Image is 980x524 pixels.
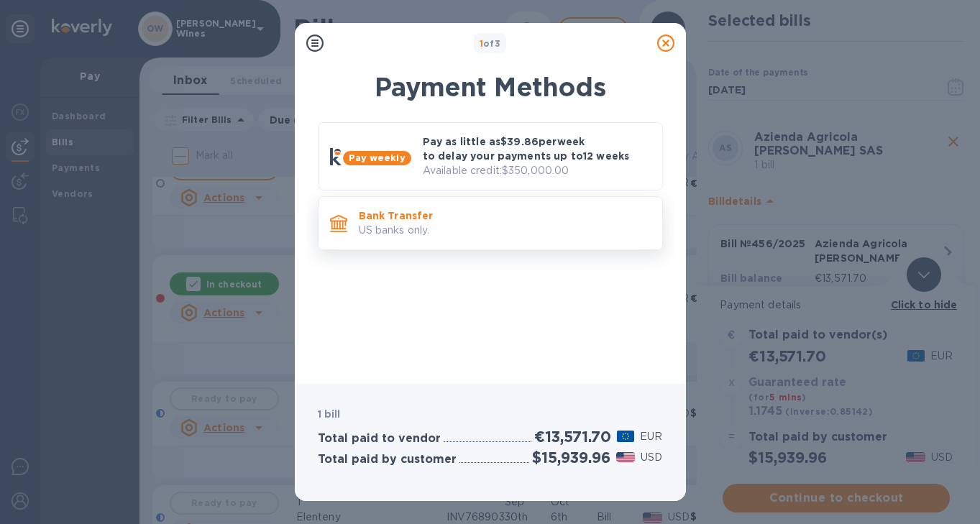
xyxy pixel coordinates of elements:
[349,152,406,163] b: Pay weekly
[640,429,662,444] p: EUR
[318,453,457,466] h3: Total paid by customer
[318,408,341,420] b: 1 bill
[359,208,651,223] p: Bank Transfer
[641,450,662,465] p: USD
[318,432,441,446] h3: Total paid to vendor
[423,163,651,178] p: Available credit: $350,000.00
[534,428,611,446] h2: €13,571.70
[480,38,501,49] b: of 3
[318,72,663,102] h1: Payment Methods
[532,449,610,466] h2: $15,939.96
[423,134,651,163] p: Pay as little as $39.86 per week to delay your payments up to 12 weeks
[359,223,651,238] p: US banks only.
[616,452,636,462] img: USD
[480,38,483,49] span: 1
